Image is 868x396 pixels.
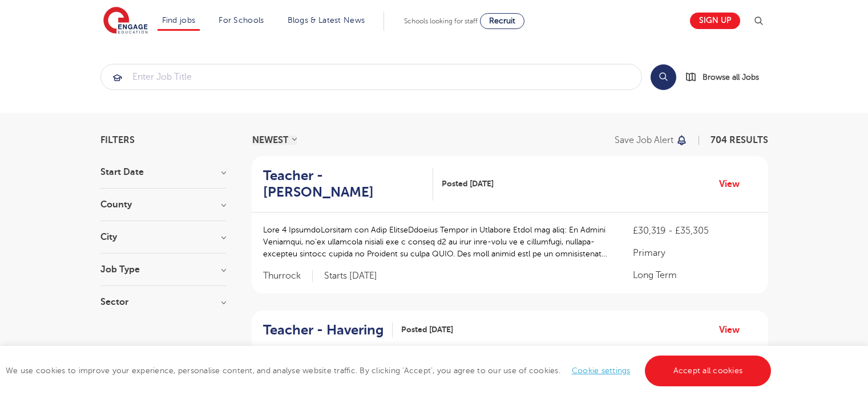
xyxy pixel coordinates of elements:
[6,366,774,375] span: We use cookies to improve your experience, personalise content, and analyse website traffic. By c...
[633,246,756,260] p: Primary
[685,71,768,84] a: Browse all Jobs
[615,136,673,145] p: Save job alert
[100,64,642,90] div: Submit
[263,224,611,260] p: Lore 4 IpsumdoLorsitam con Adip ElitseDdoeius Tempor in Utlabore Etdol mag aliq: En Admini Veniam...
[263,322,393,338] a: Teacher - Havering
[162,16,196,25] a: Find jobs
[288,16,365,25] a: Blogs & Latest News
[633,268,756,282] p: Long Term
[324,270,377,282] p: Starts [DATE]
[219,16,264,25] a: For Schools
[442,178,494,190] span: Posted [DATE]
[263,270,313,282] span: Thurrock
[100,168,226,177] h3: Start Date
[101,64,641,89] input: Submit
[100,265,226,274] h3: Job Type
[263,322,383,338] h2: Teacher - Havering
[703,71,759,84] span: Browse all Jobs
[489,17,515,25] span: Recruit
[100,200,226,209] h3: County
[103,7,148,35] img: Engage Education
[719,177,748,191] a: View
[263,168,434,201] a: Teacher - [PERSON_NAME]
[100,136,135,145] span: Filters
[480,13,524,29] a: Recruit
[645,356,772,386] a: Accept all cookies
[572,366,631,375] a: Cookie settings
[690,13,740,29] a: Sign up
[100,232,226,242] h3: City
[633,224,756,238] p: £30,319 - £35,305
[263,168,425,201] h2: Teacher - [PERSON_NAME]
[404,17,478,25] span: Schools looking for staff
[651,64,676,90] button: Search
[615,136,688,145] button: Save job alert
[401,324,453,336] span: Posted [DATE]
[710,135,768,145] span: 704 RESULTS
[100,297,226,307] h3: Sector
[719,322,748,337] a: View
